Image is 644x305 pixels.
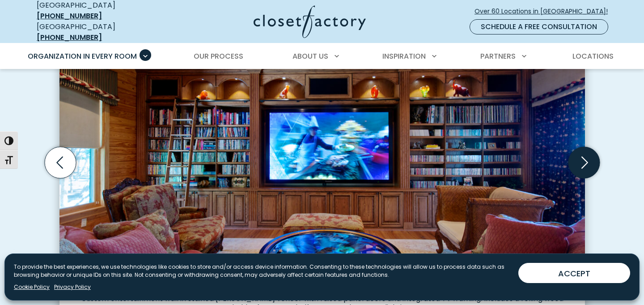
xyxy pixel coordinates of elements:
[292,51,328,61] span: About Us
[565,143,603,182] button: Next slide
[254,5,366,38] img: Closet Factory Logo
[59,13,585,287] img: Custom entertainment and media center with book shelves for movies and LED lighting
[37,21,166,43] div: [GEOGRAPHIC_DATA]
[37,32,102,43] a: [PHONE_NUMBER]
[470,19,608,34] a: Schedule a Free Consultation
[480,51,516,61] span: Partners
[572,51,614,61] span: Locations
[37,11,102,21] a: [PHONE_NUMBER]
[475,7,615,16] span: Over 60 Locations in [GEOGRAPHIC_DATA]!
[54,283,91,291] a: Privacy Policy
[28,51,137,61] span: Organization in Every Room
[474,4,615,19] a: Over 60 Locations in [GEOGRAPHIC_DATA]!
[14,283,50,291] a: Cookie Policy
[14,263,511,279] p: To provide the best experiences, we use technologies like cookies to store and/or access device i...
[382,51,426,61] span: Inspiration
[518,263,630,283] button: ACCEPT
[21,44,623,69] nav: Primary Menu
[41,143,80,182] button: Previous slide
[194,51,243,61] span: Our Process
